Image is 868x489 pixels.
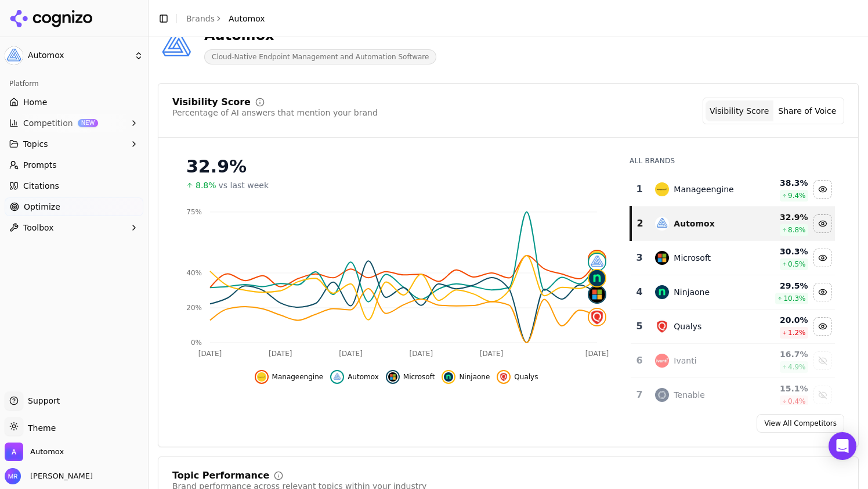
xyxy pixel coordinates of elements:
[186,269,202,277] tspan: 40%
[23,138,48,150] span: Topics
[589,251,605,267] img: manageengine
[23,180,59,192] span: Citations
[635,182,643,196] div: 1
[589,270,605,286] img: ninjaone
[655,182,669,196] img: manageengine
[339,350,363,358] tspan: [DATE]
[5,443,64,461] button: Open organization switcher
[589,286,605,303] img: microsoft
[635,251,643,265] div: 3
[497,370,538,384] button: Hide qualys data
[756,246,808,257] div: 30.3 %
[5,197,143,216] a: Optimize
[788,260,806,269] span: 0.5 %
[403,372,435,382] span: Microsoft
[635,285,643,299] div: 4
[442,370,490,384] button: Hide ninjaone data
[514,372,538,382] span: Qualys
[813,283,832,301] button: Hide ninjaone data
[5,468,21,484] img: Maddie Regis
[229,13,265,24] span: Automox
[444,372,453,382] img: ninjaone
[219,179,269,191] span: vs last week
[186,208,202,216] tspan: 75%
[585,350,609,358] tspan: [DATE]
[330,370,379,384] button: Hide automox data
[631,344,835,378] tr: 6ivantiIvanti16.7%4.9%Show ivanti data
[204,49,436,64] span: Cloud-Native Endpoint Management and Automation Software
[756,280,808,292] div: 29.5 %
[655,285,669,299] img: ninjaone
[158,27,195,64] img: Automox
[5,93,143,112] a: Home
[773,100,841,121] button: Share of Voice
[191,339,202,347] tspan: 0%
[655,319,669,333] img: qualys
[23,395,60,407] span: Support
[28,51,129,61] span: Automox
[5,443,23,461] img: Automox
[186,304,202,312] tspan: 20%
[272,372,324,382] span: Manageengine
[813,249,832,267] button: Hide microsoft data
[635,354,643,368] div: 6
[655,251,669,265] img: microsoft
[186,156,606,177] div: 32.9 %
[257,372,266,382] img: manageengine
[410,350,433,358] tspan: [DATE]
[23,159,57,171] span: Prompts
[5,46,23,65] img: Automox
[635,388,643,402] div: 7
[499,372,508,382] img: qualys
[5,468,93,484] button: Open user button
[756,177,808,189] div: 38.3 %
[5,177,143,195] a: Citations
[655,354,669,368] img: ivanti
[5,74,143,93] div: Platform
[348,372,379,382] span: Automox
[589,309,605,325] img: qualys
[674,184,733,195] div: Manageengine
[756,211,808,223] div: 32.9 %
[631,275,835,310] tr: 4ninjaoneNinjaone29.5%10.3%Hide ninjaone data
[631,172,835,207] tr: 1manageengineManageengine38.3%9.4%Hide manageengine data
[459,372,490,382] span: Ninjaone
[655,217,669,231] img: automox
[788,362,806,372] span: 4.9 %
[186,13,265,24] nav: breadcrumb
[674,389,705,401] div: Tenable
[756,348,808,360] div: 16.7 %
[198,350,222,358] tspan: [DATE]
[788,225,806,235] span: 8.8 %
[631,378,835,412] tr: 7tenableTenable15.1%0.4%Show tenable data
[813,214,832,233] button: Hide automox data
[706,100,773,121] button: Visibility Score
[23,96,47,108] span: Home
[788,397,806,406] span: 0.4 %
[480,350,504,358] tspan: [DATE]
[23,222,54,233] span: Toolbox
[813,351,832,370] button: Show ivanti data
[756,383,808,394] div: 15.1 %
[23,117,73,129] span: Competition
[24,201,60,213] span: Optimize
[5,156,143,174] a: Prompts
[674,286,710,298] div: Ninjaone
[5,135,143,153] button: Topics
[630,156,835,166] div: All Brands
[5,218,143,237] button: Toolbox
[386,370,435,384] button: Hide microsoft data
[813,386,832,404] button: Show tenable data
[829,432,856,460] div: Open Intercom Messenger
[186,14,215,23] a: Brands
[631,310,835,344] tr: 5qualysQualys20.0%1.2%Hide qualys data
[635,319,643,333] div: 5
[655,388,669,402] img: tenable
[5,114,143,132] button: CompetitionNEW
[172,98,251,107] div: Visibility Score
[23,423,56,433] span: Theme
[196,179,216,191] span: 8.8%
[813,180,832,199] button: Hide manageengine data
[30,447,64,457] span: Automox
[788,191,806,200] span: 9.4 %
